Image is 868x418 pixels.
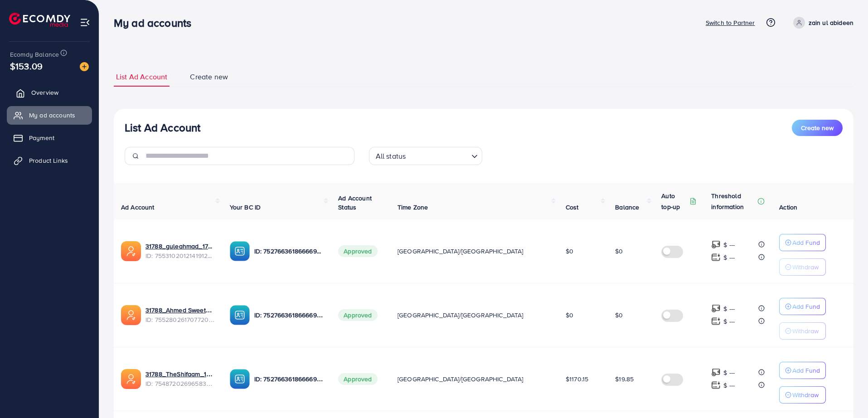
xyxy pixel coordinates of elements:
[145,306,215,324] div: <span class='underline'>31788_Ahmed Sweet_1758523939985</span></br>7552802617077202960
[661,190,688,212] p: Auto top-up
[9,13,70,27] img: logo
[145,379,215,388] span: ID: 7548720269658308626
[615,374,634,384] span: $19.85
[792,326,819,336] p: Withdraw
[398,247,524,256] span: [GEOGRAPHIC_DATA]/[GEOGRAPHIC_DATA]
[779,203,797,212] span: Action
[723,380,735,391] p: $ ---
[121,369,141,389] img: ic-ads-acc.e4c84228.svg
[398,311,524,320] span: [GEOGRAPHIC_DATA]/[GEOGRAPHIC_DATA]
[254,374,324,384] p: ID: 7527663618666692616
[711,253,721,262] img: top-up amount
[29,111,75,120] span: My ad accounts
[7,151,92,170] a: Product Links
[145,242,215,260] div: <span class='underline'>31788_guleahmad_1758593712031</span></br>7553102012141912082
[566,374,588,384] span: $1170.15
[723,316,735,327] p: $ ---
[398,374,524,384] span: [GEOGRAPHIC_DATA]/[GEOGRAPHIC_DATA]
[723,367,735,378] p: $ ---
[230,241,250,261] img: ic-ba-acc.ded83a64.svg
[338,309,377,321] span: Approved
[254,310,324,321] p: ID: 7527663618666692616
[145,369,215,388] div: <span class='underline'>31788_TheShifaam_1757573608688</span></br>7548720269658308626
[125,121,200,134] h3: List Ad Account
[190,72,228,82] span: Create new
[145,315,215,324] span: ID: 7552802617077202960
[792,365,820,376] p: Add Fund
[145,242,215,251] a: 31788_guleahmad_1758593712031
[615,203,639,212] span: Balance
[792,237,820,248] p: Add Fund
[779,298,826,315] button: Add Fund
[7,106,92,124] a: My ad accounts
[779,258,826,276] button: Withdraw
[230,369,250,389] img: ic-ba-acc.ded83a64.svg
[31,88,58,97] span: Overview
[566,311,573,320] span: $0
[711,304,721,313] img: top-up amount
[566,247,573,256] span: $0
[29,156,68,165] span: Product Links
[29,133,54,142] span: Payment
[408,148,467,163] input: Search for option
[10,59,43,73] span: $153.09
[7,83,92,102] a: Overview
[711,240,721,249] img: top-up amount
[792,389,819,400] p: Withdraw
[779,386,826,403] button: Withdraw
[230,305,250,325] img: ic-ba-acc.ded83a64.svg
[116,72,167,82] span: List Ad Account
[711,316,721,326] img: top-up amount
[121,203,155,212] span: Ad Account
[10,50,59,59] span: Ecomdy Balance
[615,247,623,256] span: $0
[779,322,826,340] button: Withdraw
[779,234,826,251] button: Add Fund
[779,362,826,379] button: Add Fund
[145,369,215,379] a: 31788_TheShifaam_1757573608688
[829,377,861,411] iframe: Chat
[145,306,215,315] a: 31788_Ahmed Sweet_1758523939985
[114,16,199,29] h3: My ad accounts
[398,203,428,212] span: Time Zone
[566,203,579,212] span: Cost
[7,129,92,147] a: Payment
[792,301,820,312] p: Add Fund
[809,17,853,28] p: zain ul abideen
[338,373,377,385] span: Approved
[254,246,324,257] p: ID: 7527663618666692616
[145,251,215,260] span: ID: 7553102012141912082
[723,239,735,250] p: $ ---
[711,368,721,377] img: top-up amount
[711,190,756,212] p: Threshold information
[723,303,735,314] p: $ ---
[790,17,853,29] a: zain ul abideen
[121,241,141,261] img: ic-ads-acc.e4c84228.svg
[792,120,843,136] button: Create new
[792,262,819,272] p: Withdraw
[706,17,755,28] p: Switch to Partner
[80,17,90,28] img: menu
[369,147,482,165] div: Search for option
[121,305,141,325] img: ic-ads-acc.e4c84228.svg
[801,123,834,132] span: Create new
[230,203,261,212] span: Your BC ID
[374,150,408,163] span: All status
[615,311,623,320] span: $0
[338,245,377,257] span: Approved
[338,194,372,212] span: Ad Account Status
[723,252,735,263] p: $ ---
[80,62,89,71] img: image
[711,380,721,390] img: top-up amount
